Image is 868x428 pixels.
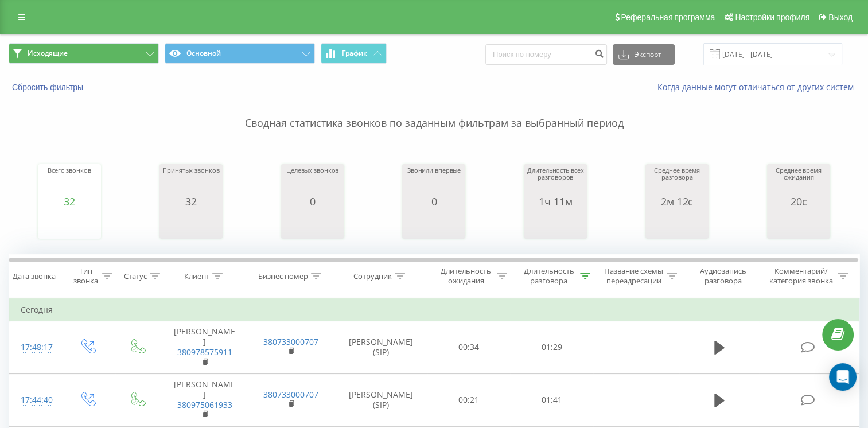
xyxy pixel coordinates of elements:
[735,13,809,22] span: Настройки профиля
[604,266,664,286] div: Название схемы переадресации
[9,82,89,92] button: Сбросить фильтры
[334,321,427,374] td: [PERSON_NAME] (SIP)
[263,389,318,400] a: 380733000707
[770,167,827,196] div: Среднее время ожидания
[124,271,147,281] div: Статус
[829,363,857,391] div: Open Intercom Messenger
[648,196,706,207] div: 2м 12с
[407,167,461,196] div: Звонили впервые
[438,266,495,286] div: Длительность ожидания
[184,271,209,281] div: Клиент
[72,266,99,286] div: Тип звонка
[286,167,338,196] div: Целевых звонков
[177,399,232,410] a: 380975061933
[520,266,577,286] div: Длительность разговора
[28,49,68,58] span: Исходящие
[321,43,387,64] button: График
[263,336,318,347] a: 380733000707
[527,196,584,207] div: 1ч 11м
[9,298,859,321] td: Сегодня
[621,13,715,22] span: Реферальная программа
[162,167,219,196] div: Принятых звонков
[21,336,50,359] div: 17:48:17
[768,266,835,286] div: Комментарий/категория звонка
[510,321,593,374] td: 01:29
[427,373,511,426] td: 00:21
[527,167,584,196] div: Длительность всех разговоров
[427,321,511,374] td: 00:34
[162,196,219,207] div: 32
[48,196,91,207] div: 32
[21,389,50,411] div: 17:44:40
[485,44,607,65] input: Поиск по номеру
[648,167,706,196] div: Среднее время разговора
[342,49,367,57] span: График
[613,44,675,65] button: Экспорт
[407,196,461,207] div: 0
[510,373,593,426] td: 01:41
[9,43,159,64] button: Исходящие
[770,196,827,207] div: 20с
[258,271,308,281] div: Бизнес номер
[353,271,392,281] div: Сотрудник
[162,321,248,374] td: [PERSON_NAME]
[828,13,853,22] span: Выход
[334,373,427,426] td: [PERSON_NAME] (SIP)
[162,373,248,426] td: [PERSON_NAME]
[9,93,859,131] p: Сводная статистика звонков по заданным фильтрам за выбранный период
[48,167,91,196] div: Всего звонков
[13,271,56,281] div: Дата звонка
[286,196,338,207] div: 0
[657,81,859,92] a: Когда данные могут отличаться от других систем
[177,347,232,357] a: 380978575911
[690,266,757,286] div: Аудиозапись разговора
[165,43,315,64] button: Основной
